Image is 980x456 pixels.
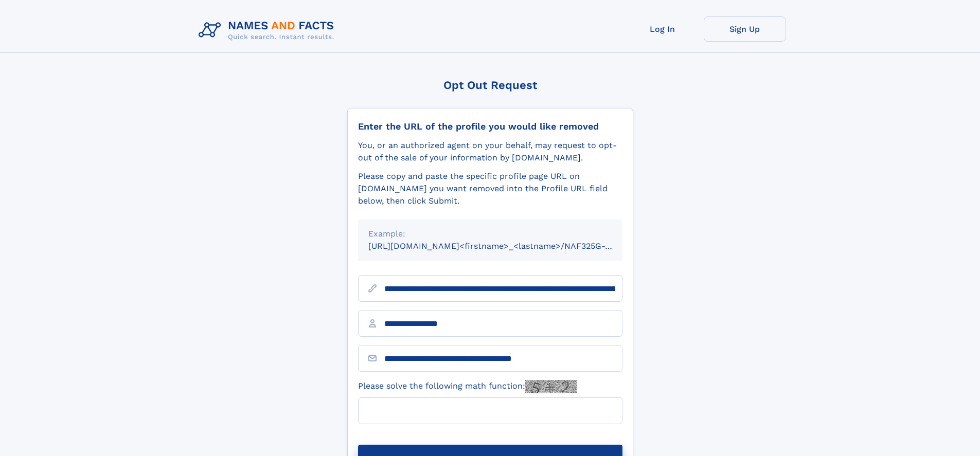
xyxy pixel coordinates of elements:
[368,241,642,251] small: [URL][DOMAIN_NAME]<firstname>_<lastname>/NAF325G-xxxxxxxx
[358,170,622,207] div: Please copy and paste the specific profile page URL on [DOMAIN_NAME] you want removed into the Pr...
[368,228,612,240] div: Example:
[358,380,577,393] label: Please solve the following math function:
[358,139,622,164] div: You, or an authorized agent on your behalf, may request to opt-out of the sale of your informatio...
[358,121,622,132] div: Enter the URL of the profile you would like removed
[194,16,343,44] img: Logo Names and Facts
[704,16,786,42] a: Sign Up
[347,79,633,92] div: Opt Out Request
[621,16,704,42] a: Log In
